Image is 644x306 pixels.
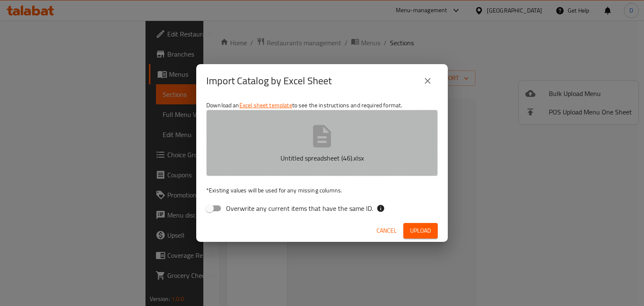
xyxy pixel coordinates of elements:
div: Download an to see the instructions and required format. [196,98,448,219]
span: Overwrite any current items that have the same ID. [226,203,373,213]
span: Cancel [377,226,397,236]
p: Untitled spreadsheet (46).xlsx [219,153,425,163]
a: Excel sheet template [239,100,292,111]
button: Upload [403,223,438,239]
h2: Import Catalog by Excel Sheet [206,74,332,88]
span: Upload [410,226,431,236]
button: close [418,71,438,91]
p: Existing values will be used for any missing columns. [206,186,438,194]
button: Untitled spreadsheet (46).xlsx [206,110,438,176]
button: Cancel [373,223,400,239]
